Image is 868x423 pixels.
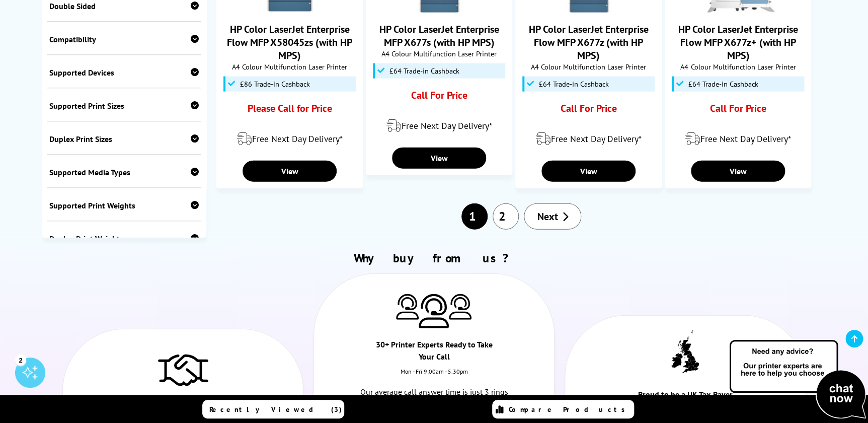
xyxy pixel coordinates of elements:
a: HP Color LaserJet Enterprise Flow MFP X677z+ (with HP MPS) [700,5,776,15]
h2: Why buy from us? [57,250,811,266]
a: HP Color LaserJet Enterprise Flow MFP X677z+ (with HP MPS) [678,23,798,62]
span: A4 Colour Multifunction Laser Printer [521,62,656,72]
div: Supported Media Types [49,168,199,178]
span: Compare Products [509,405,630,414]
a: 2 [493,203,519,230]
span: £64 Trade-in Cashback [539,80,609,88]
img: Printer Experts [396,294,419,320]
div: 2 [15,354,26,365]
img: Trusted Service [158,349,208,390]
img: UK tax payer [671,330,699,376]
div: modal_delivery [371,112,507,140]
a: Compare Products [492,400,634,418]
div: modal_delivery [670,125,806,153]
span: Next [537,210,558,223]
a: View [541,161,635,182]
a: HP Color LaserJet Enterprise MFP X677s (with HP MPS) [379,23,499,49]
div: modal_delivery [521,125,656,153]
a: Recently Viewed (3) [202,400,344,418]
a: HP Color LaserJet Enterprise MFP X677s (with HP MPS) [402,5,477,15]
a: View [392,148,486,169]
span: A4 Colour Multifunction Laser Printer [670,62,806,72]
a: HP Color LaserJet Enterprise Flow MFP X58045zs (with HP MPS) [252,5,328,15]
div: modal_delivery [222,125,357,153]
img: Printer Experts [449,294,471,320]
span: Recently Viewed (3) [209,405,342,414]
span: £64 Trade-in Cashback [688,80,758,88]
div: Proud to be a UK Tax-Payer [625,388,745,405]
p: Our average call answer time is just 3 rings [350,385,518,399]
div: Mon - Fri 9:00am - 5.30pm [314,368,554,385]
a: HP Color LaserJet Enterprise Flow MFP X677z (with HP MPS) [529,23,649,62]
div: Supported Print Sizes [49,101,199,111]
a: View [691,161,784,182]
div: Call For Price [385,89,493,107]
a: HP Color LaserJet Enterprise Flow MFP X58045zs (with HP MPS) [227,23,352,62]
div: Please Call for Price [235,102,344,120]
span: A4 Colour Multifunction Laser Printer [371,49,507,58]
div: Compatibility [49,35,199,45]
span: £86 Trade-in Cashback [240,80,310,88]
div: 30+ Printer Experts Ready to Take Your Call [374,338,494,368]
img: Open Live Chat window [727,338,868,421]
a: Next [524,203,581,230]
div: Double Sided [49,2,199,12]
div: Duplex Print Weights [49,234,199,244]
div: Supported Print Weights [49,201,199,211]
a: HP Color LaserJet Enterprise Flow MFP X677z (with HP MPS) [551,5,626,15]
div: Supported Devices [49,68,199,78]
span: A4 Colour Multifunction Laser Printer [222,62,357,72]
a: View [243,161,336,182]
div: Duplex Print Sizes [49,134,199,145]
div: Call For Price [684,102,792,120]
div: Call For Price [534,102,643,120]
img: Printer Experts [419,294,449,329]
span: £64 Trade-in Cashback [389,67,459,75]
